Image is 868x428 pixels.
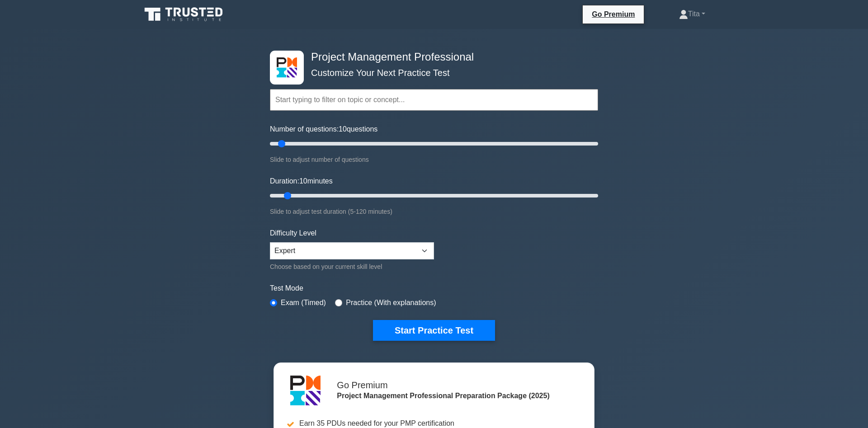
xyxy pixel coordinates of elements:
input: Start typing to filter on topic or concept... [270,89,598,111]
label: Number of questions: questions [270,124,377,135]
span: 10 [339,125,347,133]
button: Start Practice Test [373,320,495,341]
h4: Project Management Professional [307,51,554,64]
a: Tita [657,5,727,23]
label: Difficulty Level [270,228,316,239]
a: Go Premium [586,9,640,20]
div: Slide to adjust number of questions [270,154,598,165]
label: Duration: minutes [270,176,333,187]
span: 10 [299,177,307,185]
div: Choose based on your current skill level [270,261,434,272]
label: Exam (Timed) [281,297,326,308]
label: Practice (With explanations) [346,297,436,308]
div: Slide to adjust test duration (5-120 minutes) [270,206,598,217]
label: Test Mode [270,283,598,294]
